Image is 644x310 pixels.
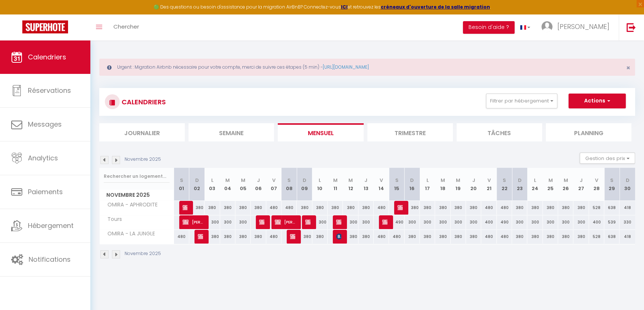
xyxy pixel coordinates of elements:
div: 380 [328,201,343,215]
abbr: S [395,177,398,184]
div: 480 [374,230,389,244]
div: 300 [205,215,220,229]
th: 20 [466,168,481,201]
th: 25 [543,168,558,201]
div: 300 [343,215,358,229]
div: 300 [235,215,251,229]
div: 380 [451,201,466,215]
img: logout [627,23,636,32]
th: 05 [235,168,251,201]
abbr: S [610,177,614,184]
div: 300 [527,215,542,229]
li: Mensuel [278,123,363,141]
div: 490 [497,215,512,229]
li: Planning [546,123,631,141]
abbr: M [333,177,338,184]
input: Rechercher un logement... [104,170,170,183]
div: 380 [543,230,558,244]
button: Actions [569,94,626,108]
span: Analytics [28,153,58,163]
div: 490 [389,215,404,229]
th: 29 [604,168,619,201]
abbr: L [211,177,213,184]
img: ... [541,21,553,32]
span: Alysse Bethbeze [290,229,295,244]
div: 380 [420,201,435,215]
div: 418 [619,201,635,215]
button: Filtrer par hébergement [486,94,557,108]
th: 07 [266,168,281,201]
th: 03 [205,168,220,201]
span: Tours [101,215,129,223]
a: Chercher [108,14,145,40]
span: [PERSON_NAME] [336,215,341,229]
button: Close [626,65,630,71]
abbr: S [287,177,291,184]
abbr: V [272,177,276,184]
div: 300 [405,215,420,229]
button: Ouvrir le widget de chat LiveChat [6,3,28,25]
div: 300 [466,215,481,229]
div: 480 [266,201,281,215]
div: 480 [497,230,512,244]
div: 480 [497,201,512,215]
th: 17 [420,168,435,201]
span: [PERSON_NAME] [275,215,295,229]
div: 380 [343,201,358,215]
th: 11 [328,168,343,201]
div: 300 [543,215,558,229]
abbr: S [503,177,506,184]
div: 380 [235,201,251,215]
span: [PERSON_NAME] [397,200,403,215]
abbr: L [426,177,429,184]
div: 638 [604,230,619,244]
span: Réservations [28,86,71,95]
th: 30 [619,168,635,201]
div: 300 [358,215,374,229]
div: 380 [466,201,481,215]
div: 480 [481,230,496,244]
img: Super Booking [22,20,68,33]
div: 380 [558,230,573,244]
div: 300 [512,215,527,229]
th: 01 [174,168,189,201]
span: [PERSON_NAME] [305,215,310,229]
p: Novembre 2025 [125,250,161,257]
abbr: M [548,177,553,184]
th: 22 [497,168,512,201]
th: 04 [220,168,235,201]
div: 380 [312,201,328,215]
div: 528 [589,230,604,244]
th: 14 [374,168,389,201]
abbr: J [580,177,583,184]
div: 300 [573,215,589,229]
span: [PERSON_NAME] [198,229,203,244]
div: 380 [358,201,374,215]
abbr: V [380,177,383,184]
span: OMIRA - LA JUNGLE [101,230,157,238]
li: Semaine [189,123,274,141]
abbr: D [195,177,199,184]
div: 480 [174,230,189,244]
th: 15 [389,168,404,201]
div: 380 [573,230,589,244]
a: créneaux d'ouverture de la salle migration [381,4,490,10]
abbr: J [472,177,475,184]
div: 380 [205,230,220,244]
abbr: D [410,177,414,184]
th: 16 [405,168,420,201]
span: Calendriers [28,52,66,62]
div: 300 [558,215,573,229]
div: 380 [543,201,558,215]
div: 480 [481,201,496,215]
th: 12 [343,168,358,201]
div: 300 [451,215,466,229]
span: Messages [28,120,62,129]
abbr: S [180,177,183,184]
div: 330 [619,215,635,229]
div: 380 [235,230,251,244]
abbr: M [456,177,460,184]
div: 380 [435,230,450,244]
div: 400 [589,215,604,229]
